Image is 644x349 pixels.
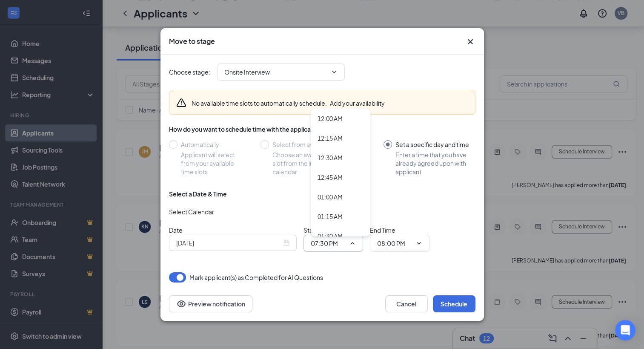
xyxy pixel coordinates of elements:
svg: ChevronDown [331,69,338,75]
button: Add your availability [330,99,385,107]
svg: Cross [465,37,475,47]
input: Start time [311,239,346,248]
span: Start Time [303,226,332,234]
button: Cancel [385,295,428,312]
div: 01:15 AM [318,212,343,221]
svg: ChevronUp [349,240,356,247]
span: Choose stage : [169,67,210,77]
svg: ChevronDown [415,240,422,247]
button: Close [465,37,475,47]
button: Schedule [433,295,475,312]
div: 01:00 AM [318,192,343,202]
input: End time [377,239,412,248]
input: Sep 18, 2025 [176,238,282,248]
div: Open Intercom Messenger [615,320,635,340]
span: End Time [370,226,395,234]
svg: Eye [176,299,186,309]
h3: Move to stage [169,37,215,46]
span: Mark applicant(s) as Completed for AI Questions [189,272,323,283]
div: 12:15 AM [318,133,343,143]
div: Select a Date & Time [169,190,227,198]
svg: Warning [176,98,186,108]
div: How do you want to schedule time with the applicant? [169,125,475,133]
div: 01:30 AM [318,231,343,241]
button: Preview notificationEye [169,295,252,312]
div: 12:45 AM [318,173,343,182]
div: 12:30 AM [318,153,343,162]
div: 12:00 AM [318,114,343,123]
span: Date [169,226,183,234]
div: No available time slots to automatically schedule. [192,99,385,107]
span: Select Calendar [169,208,214,216]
